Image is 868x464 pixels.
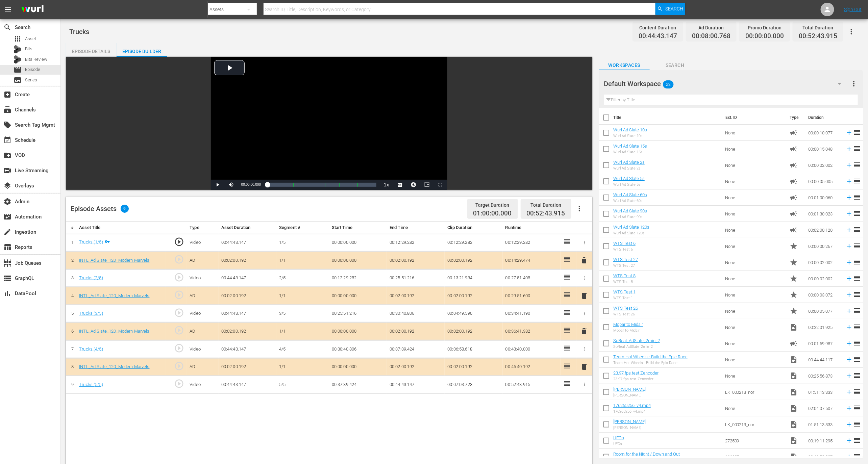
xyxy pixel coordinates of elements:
[66,305,76,323] td: 5
[805,270,843,287] td: 00:00:02.002
[613,419,646,424] a: [PERSON_NAME]
[790,307,798,315] span: Promo
[613,263,638,268] div: WTS Test 27
[580,256,588,264] span: delete
[850,80,858,88] span: more_vert
[580,327,588,336] button: delete
[329,376,387,394] td: 00:37:39.424
[639,32,677,40] span: 00:44:43.147
[853,388,861,396] span: reorder
[790,388,798,396] span: Video
[853,323,861,331] span: reorder
[445,323,502,340] td: 00:02:00.192
[845,210,853,217] svg: Add to Episode
[604,74,848,93] div: Default Workspace
[14,45,22,53] div: Bits
[445,234,502,252] td: 00:12:29.282
[3,166,11,175] span: Live Streaming
[722,352,787,368] td: None
[722,303,787,319] td: None
[613,134,647,138] div: Wurl Ad Slate 10s
[268,183,376,187] div: Progress Bar
[174,343,184,353] span: play_circle_outline
[613,199,647,203] div: Wurl Ad Slate 60s
[174,254,184,264] span: play_circle_outline
[845,259,853,266] svg: Add to Episode
[613,231,649,235] div: Wurl Ad Slate 120s
[66,340,76,358] td: 7
[503,376,561,394] td: 00:52:43.915
[25,35,36,42] span: Asset
[3,213,11,221] span: Automation
[387,222,445,234] th: End Time
[3,106,11,114] span: Channels
[580,362,588,372] button: delete
[853,290,861,299] span: reorder
[613,166,645,171] div: Wurl Ad Slate 2s
[121,205,129,213] span: 9
[722,141,787,157] td: None
[613,280,636,284] div: WTS Test 8
[845,129,853,136] svg: Add to Episode
[845,388,853,396] svg: Add to Episode
[387,323,445,340] td: 00:02:00.192
[580,363,588,371] span: delete
[473,210,512,217] span: 01:00:00.000
[445,340,502,358] td: 00:06:58.618
[25,77,37,83] span: Series
[580,255,588,265] button: delete
[219,340,276,358] td: 00:44:43.147
[174,361,184,371] span: play_circle_outline
[613,328,643,333] div: Mopar to Midair
[503,340,561,358] td: 00:43:40.000
[387,287,445,305] td: 00:02:00.192
[853,274,861,282] span: reorder
[187,323,218,340] td: AD
[845,307,853,315] svg: Add to Episode
[722,189,787,206] td: None
[79,311,103,316] a: Trucks (3/5)
[786,108,804,127] th: Type
[14,35,22,43] span: Asset
[613,182,645,187] div: Wurl Ad Slate 5s
[790,129,798,137] span: Ad
[805,319,843,335] td: 00:22:01.925
[805,206,843,222] td: 00:01:30.023
[665,3,683,15] span: Search
[790,275,798,283] span: Promo
[722,270,787,287] td: None
[187,376,218,394] td: Video
[613,322,643,327] a: Mopar to Midair
[503,252,561,269] td: 00:14:29.474
[329,269,387,287] td: 00:12:29.282
[845,242,853,250] svg: Add to Episode
[613,296,636,300] div: WTS Test 1
[790,226,798,234] span: Ad
[79,275,103,280] a: Trucks (2/5)
[527,209,565,217] span: 00:52:43.915
[850,76,858,92] button: more_vert
[79,346,103,352] a: Trucks (4/5)
[420,180,434,190] button: Picture-in-Picture
[613,257,638,262] a: WTS Test 27
[4,5,12,14] span: menu
[580,327,588,335] span: delete
[79,258,149,263] a: INTL_Ad Slate_120_Modern Marvels
[3,151,11,159] span: VOD
[219,252,276,269] td: 00:02:00.192
[79,293,149,298] a: INTL_Ad Slate_120_Modern Marvels
[187,287,218,305] td: AD
[805,335,843,352] td: 00:01:59.987
[276,269,329,287] td: 2/5
[613,452,680,457] a: Room for the Night / Down and Out
[580,292,588,300] span: delete
[329,340,387,358] td: 00:30:40.806
[503,287,561,305] td: 00:29:51.600
[174,379,184,389] span: play_circle_outline
[790,177,798,185] span: Ad
[211,180,224,190] button: Play
[722,173,787,189] td: None
[503,222,561,234] th: Runtime
[76,222,166,234] th: Asset Title
[613,377,659,381] div: 23.97 fps test Zencoder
